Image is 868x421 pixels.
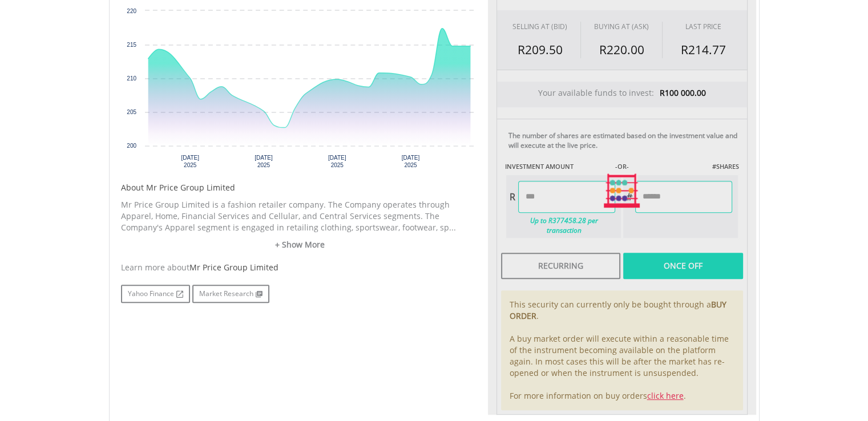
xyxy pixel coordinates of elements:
svg: Interactive chart [121,5,479,176]
a: Yahoo Finance [121,285,190,303]
text: 200 [127,143,136,149]
text: 220 [127,8,136,14]
text: 215 [127,42,136,48]
text: [DATE] 2025 [328,155,346,168]
a: Market Research [192,285,269,303]
span: Mr Price Group Limited [189,262,278,273]
text: [DATE] 2025 [401,155,419,168]
p: Mr Price Group Limited is a fashion retailer company. The Company operates through Apparel, Home,... [121,199,479,233]
text: [DATE] 2025 [255,155,273,168]
div: Chart. Highcharts interactive chart. [121,5,479,176]
h5: About Mr Price Group Limited [121,182,479,193]
text: 205 [127,109,136,115]
div: Learn more about [121,262,479,273]
a: + Show More [121,239,479,250]
text: [DATE] 2025 [181,155,199,168]
text: 210 [127,75,136,82]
